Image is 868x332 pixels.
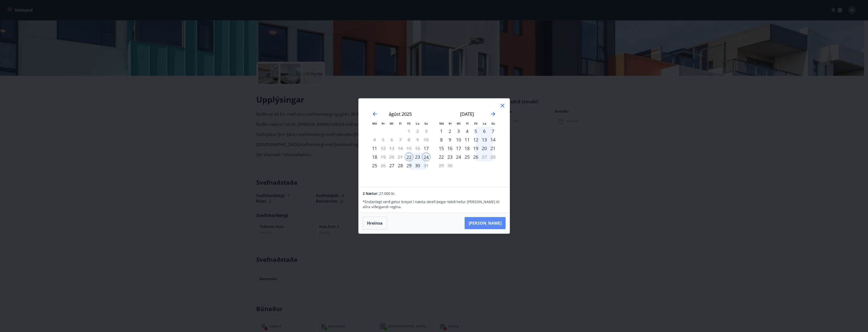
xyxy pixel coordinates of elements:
small: Fö [407,122,410,125]
div: Calendar [365,105,504,181]
td: Choose mánudagur, 29. september 2025 as your check-in date. It’s available. [437,161,446,170]
div: 28 [396,161,405,170]
td: Selected as start date. föstudagur, 22. ágúst 2025 [405,153,413,161]
td: Choose mánudagur, 18. ágúst 2025 as your check-in date. It’s available. [370,153,379,161]
td: Choose fimmtudagur, 11. september 2025 as your check-in date. It’s available. [463,135,471,144]
td: Choose laugardagur, 30. ágúst 2025 as your check-in date. It’s available. [413,161,422,170]
div: 24 [454,153,463,161]
td: Choose miðvikudagur, 17. september 2025 as your check-in date. It’s available. [454,144,463,153]
div: 18 [463,144,471,153]
span: 27.000 kr. [379,191,396,196]
td: Choose þriðjudagur, 26. ágúst 2025 as your check-in date. It’s available. [379,161,387,170]
div: Aðeins innritun í boði [370,144,379,153]
small: Mi [390,122,394,125]
td: Not available. laugardagur, 16. ágúst 2025 [413,144,422,153]
div: 7 [489,127,497,135]
td: Choose föstudagur, 12. september 2025 as your check-in date. It’s available. [471,135,480,144]
div: 2 [446,127,454,135]
td: Choose föstudagur, 26. september 2025 as your check-in date. It’s available. [471,153,480,161]
strong: ágúst 2025 [389,111,412,117]
div: 12 [471,135,480,144]
td: Choose laugardagur, 13. september 2025 as your check-in date. It’s available. [480,135,489,144]
div: Aðeins innritun í boði [422,144,430,153]
small: Þr [382,122,385,125]
div: 11 [463,135,471,144]
td: Choose miðvikudagur, 27. ágúst 2025 as your check-in date. It’s available. [387,161,396,170]
small: Fö [474,122,478,125]
div: 17 [454,144,463,153]
div: 14 [489,135,497,144]
div: 30 [413,161,422,170]
td: Choose laugardagur, 20. september 2025 as your check-in date. It’s available. [480,144,489,153]
div: Aðeins útritun í boði [379,144,387,153]
td: Not available. sunnudagur, 10. ágúst 2025 [422,135,430,144]
td: Choose sunnudagur, 21. september 2025 as your check-in date. It’s available. [489,144,497,153]
div: 20 [480,144,489,153]
small: Má [372,122,377,125]
td: Choose þriðjudagur, 2. september 2025 as your check-in date. It’s available. [446,127,454,135]
td: Not available. föstudagur, 1. ágúst 2025 [405,127,413,135]
td: Not available. miðvikudagur, 13. ágúst 2025 [387,144,396,153]
td: Choose sunnudagur, 17. ágúst 2025 as your check-in date. It’s available. [422,144,430,153]
div: 21 [489,144,497,153]
td: Choose fimmtudagur, 4. september 2025 as your check-in date. It’s available. [463,127,471,135]
div: 5 [471,127,480,135]
td: Not available. miðvikudagur, 20. ágúst 2025 [387,153,396,161]
td: Choose sunnudagur, 31. ágúst 2025 as your check-in date. It’s available. [422,161,430,170]
div: 4 [463,127,471,135]
td: Not available. föstudagur, 15. ágúst 2025 [405,144,413,153]
div: 16 [446,144,454,153]
td: Choose sunnudagur, 28. september 2025 as your check-in date. It’s available. [489,153,497,161]
td: Choose mánudagur, 25. ágúst 2025 as your check-in date. It’s available. [370,161,379,170]
td: Not available. sunnudagur, 3. ágúst 2025 [422,127,430,135]
td: Choose mánudagur, 8. september 2025 as your check-in date. It’s available. [437,135,446,144]
small: Su [424,122,428,125]
td: Choose föstudagur, 5. september 2025 as your check-in date. It’s available. [471,127,480,135]
td: Choose mánudagur, 15. september 2025 as your check-in date. It’s available. [437,144,446,153]
td: Not available. þriðjudagur, 5. ágúst 2025 [379,135,387,144]
td: Selected. laugardagur, 23. ágúst 2025 [413,153,422,161]
small: Mi [457,122,461,125]
small: Su [491,122,495,125]
td: Selected as end date. sunnudagur, 24. ágúst 2025 [422,153,430,161]
div: Move backward to switch to the previous month. [372,111,378,117]
td: Choose þriðjudagur, 23. september 2025 as your check-in date. It’s available. [446,153,454,161]
td: Not available. laugardagur, 2. ágúst 2025 [413,127,422,135]
div: 18 [370,153,379,161]
td: Choose miðvikudagur, 3. september 2025 as your check-in date. It’s available. [454,127,463,135]
td: Choose föstudagur, 19. september 2025 as your check-in date. It’s available. [471,144,480,153]
td: Choose föstudagur, 29. ágúst 2025 as your check-in date. It’s available. [405,161,413,170]
div: 23 [446,153,454,161]
td: Not available. föstudagur, 8. ágúst 2025 [405,135,413,144]
small: Má [439,122,444,125]
p: * Endanlegt verð getur breyst í næsta skrefi þegar tekið hefur [PERSON_NAME] til allra viðeigandi... [363,199,505,209]
td: Choose þriðjudagur, 19. ágúst 2025 as your check-in date. It’s available. [379,153,387,161]
td: Not available. fimmtudagur, 21. ágúst 2025 [396,153,405,161]
small: La [416,122,419,125]
td: Not available. laugardagur, 9. ágúst 2025 [413,135,422,144]
td: Choose sunnudagur, 7. september 2025 as your check-in date. It’s available. [489,127,497,135]
small: Fi [399,122,402,125]
td: Choose fimmtudagur, 18. september 2025 as your check-in date. It’s available. [463,144,471,153]
td: Choose þriðjudagur, 9. september 2025 as your check-in date. It’s available. [446,135,454,144]
div: 9 [446,135,454,144]
div: 22 [437,153,446,161]
div: Aðeins útritun í boði [379,161,387,170]
div: Aðeins innritun í boði [387,161,396,170]
div: Move forward to switch to the next month. [490,111,496,117]
td: Choose þriðjudagur, 12. ágúst 2025 as your check-in date. It’s available. [379,144,387,153]
td: Choose miðvikudagur, 24. september 2025 as your check-in date. It’s available. [454,153,463,161]
div: 29 [405,161,413,170]
td: Choose þriðjudagur, 30. september 2025 as your check-in date. It’s available. [446,161,454,170]
div: 25 [370,161,379,170]
small: Þr [449,122,452,125]
td: Not available. mánudagur, 4. ágúst 2025 [370,135,379,144]
button: Hreinsa [363,217,387,229]
div: 19 [471,144,480,153]
div: 3 [454,127,463,135]
td: Choose laugardagur, 27. september 2025 as your check-in date. It’s available. [480,153,489,161]
div: 10 [454,135,463,144]
td: Choose mánudagur, 1. september 2025 as your check-in date. It’s available. [437,127,446,135]
div: Aðeins útritun í boði [422,161,430,170]
td: Choose mánudagur, 11. ágúst 2025 as your check-in date. It’s available. [370,144,379,153]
